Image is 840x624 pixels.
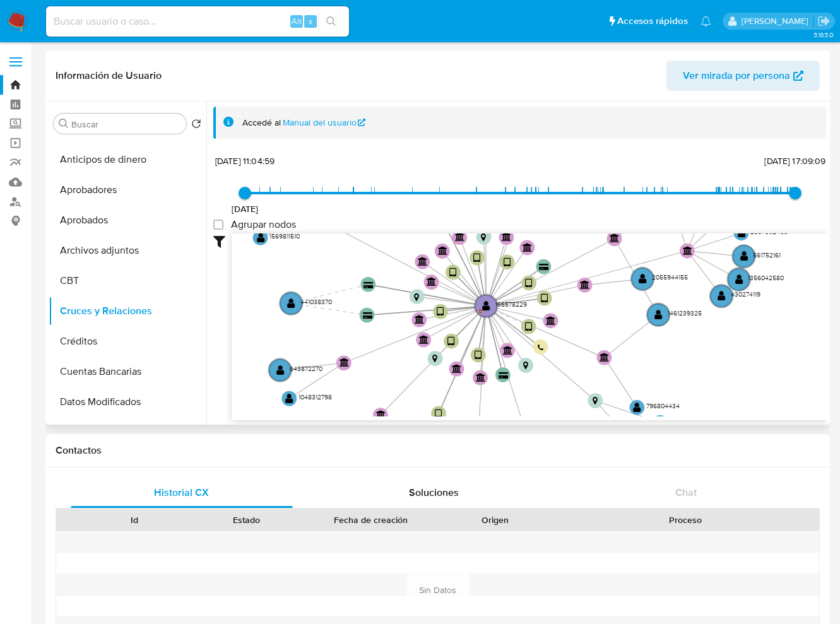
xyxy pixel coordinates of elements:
text:  [419,335,429,344]
button: Cruces y Relaciones [49,296,206,326]
span: Ver mirada por persona [683,61,790,91]
text:  [546,316,555,325]
span: Accedé al [242,117,281,129]
text:  [539,263,548,271]
div: Fecha de creación [312,514,430,526]
button: Archivos adjuntos [49,235,206,266]
text:  [718,290,726,301]
text:  [257,232,265,243]
button: Anticipos de dinero [49,144,206,175]
text: 1048312798 [299,392,332,402]
a: Salir [817,15,831,28]
a: Notificaciones [701,16,711,26]
span: Soluciones [409,485,459,500]
text:  [476,373,485,382]
span: Historial CX [154,485,209,500]
text:  [449,267,456,278]
text:  [447,336,454,346]
div: Origen [447,514,542,526]
text:  [610,234,619,243]
span: Accesos rápidos [617,15,688,28]
text:  [499,372,508,379]
text: 796804434 [646,401,680,411]
text:  [523,243,532,252]
h1: Contactos [56,444,820,457]
text:  [452,364,461,373]
button: Aprobadores [49,175,206,205]
text:  [415,315,424,324]
text:  [414,293,419,302]
text:  [504,257,511,268]
text: D [479,308,482,315]
text:  [481,233,486,242]
text: 1356042580 [748,273,784,283]
div: Estado [199,514,294,526]
text:  [654,309,663,320]
div: Proceso [560,514,810,526]
div: Id [87,514,182,526]
text:  [482,300,490,311]
text: 2337092450 [750,227,788,237]
span: Alt [292,15,302,27]
text:  [455,232,464,241]
text:  [473,252,480,263]
button: Créditos [49,326,206,356]
text: 1569811510 [269,232,300,241]
text:  [600,353,609,362]
input: Buscar usuario o caso... [46,13,349,30]
text:  [740,250,748,261]
text: 2055944155 [652,273,688,282]
input: Agrupar nodos [213,220,223,230]
text:  [340,358,349,367]
button: Cuentas Bancarias [49,356,206,387]
text:  [437,306,444,317]
text: 430274119 [731,290,760,300]
button: search-icon [318,13,344,30]
span: Agrupar nodos [231,218,296,231]
button: Buscar [59,119,69,129]
text:  [435,408,442,419]
text:  [738,227,746,238]
input: Buscar [71,119,181,130]
text:  [502,232,511,241]
text:  [287,298,295,309]
button: Aprobados [49,205,206,235]
text:  [438,246,447,255]
a: Manual del usuario [283,117,366,129]
button: Direcciones [49,417,206,447]
text: 643872270 [290,364,322,374]
text: 441038370 [300,297,332,307]
text: 1461239325 [668,309,702,318]
text:  [580,280,589,289]
text:  [427,277,436,286]
text:  [593,397,598,405]
text:  [432,355,437,363]
span: s [309,15,312,27]
button: Volver al orden por defecto [191,119,201,132]
button: Datos Modificados [49,387,206,417]
text:  [735,274,743,285]
span: [DATE] 11:04:59 [215,155,275,167]
span: [DATE] [232,203,259,215]
text:  [503,346,512,355]
text:  [276,365,285,375]
text:  [639,273,647,284]
text:  [523,362,528,370]
span: [DATE] 17:09:09 [764,155,825,167]
text: 561752161 [753,250,781,260]
text:  [683,246,692,255]
text: 166578229 [495,300,527,309]
text:  [418,257,427,266]
text:  [538,344,543,351]
text:  [376,410,386,419]
text:  [525,321,532,332]
text:  [475,350,482,360]
span: Chat [675,485,697,500]
text:  [525,278,532,288]
text:  [633,402,641,413]
button: Ver mirada por persona [666,61,820,91]
text:  [541,293,548,303]
h1: Información de Usuario [56,69,162,82]
text:  [364,281,373,289]
text:  [285,393,293,404]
